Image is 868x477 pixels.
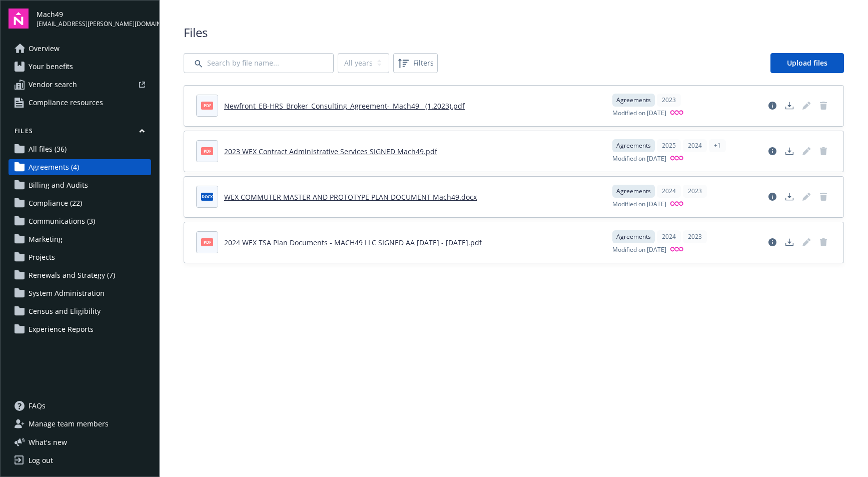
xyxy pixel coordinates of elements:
[9,267,151,283] a: Renewals and Strategy (7)
[29,303,101,319] span: Census and Eligibility
[612,154,666,164] span: Modified on [DATE]
[9,141,151,157] a: All files (36)
[657,230,681,243] div: 2024
[798,234,814,250] span: Edit document
[29,95,103,111] span: Compliance resources
[787,58,827,68] span: Upload files
[9,249,151,265] a: Projects
[764,143,780,159] a: View file details
[9,159,151,175] a: Agreements (4)
[764,189,780,205] a: View file details
[657,185,681,198] div: 2024
[683,185,707,198] div: 2023
[9,437,83,447] button: What's new
[9,231,151,247] a: Marketing
[29,159,79,175] span: Agreements (4)
[9,95,151,111] a: Compliance resources
[9,177,151,193] a: Billing and Audits
[798,98,814,114] span: Edit document
[781,234,797,250] a: Download document
[184,53,334,73] input: Search by file name...
[612,245,666,255] span: Modified on [DATE]
[224,147,437,156] a: 2023 WEX Contract Administrative Services SIGNED Mach49.pdf
[9,41,151,57] a: Overview
[29,452,53,468] div: Log out
[224,101,465,111] a: Newfront_EB-HRS_Broker_Consulting_Agreement-_Mach49__(1.2023).pdf
[683,139,707,152] div: 2024
[9,303,151,319] a: Census and Eligibility
[29,213,95,229] span: Communications (3)
[9,77,151,93] a: Vendor search
[29,231,63,247] span: Marketing
[29,41,60,57] span: Overview
[29,195,82,211] span: Compliance (22)
[657,139,681,152] div: 2025
[184,24,844,41] span: Files
[29,321,94,337] span: Experience Reports
[709,139,726,152] div: + 1
[9,285,151,301] a: System Administration
[798,189,814,205] span: Edit document
[9,213,151,229] a: Communications (3)
[781,189,797,205] a: Download document
[29,77,77,93] span: Vendor search
[9,9,29,29] img: navigator-logo.svg
[395,55,436,71] span: Filters
[201,102,213,109] span: pdf
[683,230,707,243] div: 2023
[224,192,477,202] a: WEX COMMUTER MASTER AND PROTOTYPE PLAN DOCUMENT Mach49.docx
[781,98,797,114] a: Download document
[29,267,115,283] span: Renewals and Strategy (7)
[815,143,831,159] span: Delete document
[764,234,780,250] a: View file details
[29,177,88,193] span: Billing and Audits
[9,127,151,139] button: Files
[29,59,73,75] span: Your benefits
[201,193,213,200] span: docx
[657,94,681,107] div: 2023
[616,96,651,105] span: Agreements
[9,321,151,337] a: Experience Reports
[201,238,213,246] span: pdf
[37,9,151,20] span: Mach49
[393,53,438,73] button: Filters
[37,9,151,29] button: Mach49[EMAIL_ADDRESS][PERSON_NAME][DOMAIN_NAME]
[29,398,46,414] span: FAQs
[201,147,213,155] span: pdf
[9,195,151,211] a: Compliance (22)
[9,416,151,432] a: Manage team members
[9,59,151,75] a: Your benefits
[37,20,151,29] span: [EMAIL_ADDRESS][PERSON_NAME][DOMAIN_NAME]
[29,416,109,432] span: Manage team members
[612,200,666,209] span: Modified on [DATE]
[616,232,651,241] span: Agreements
[9,398,151,414] a: FAQs
[413,58,434,68] span: Filters
[815,98,831,114] span: Delete document
[29,285,105,301] span: System Administration
[29,141,67,157] span: All files (36)
[616,187,651,196] span: Agreements
[798,143,814,159] span: Edit document
[616,141,651,150] span: Agreements
[815,234,831,250] span: Delete document
[764,98,780,114] a: View file details
[29,437,67,447] span: What ' s new
[770,53,844,73] a: Upload files
[815,189,831,205] span: Delete document
[612,109,666,118] span: Modified on [DATE]
[29,249,55,265] span: Projects
[224,238,482,247] a: 2024 WEX TSA Plan Documents - MACH49 LLC SIGNED AA [DATE] - [DATE].pdf
[781,143,797,159] a: Download document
